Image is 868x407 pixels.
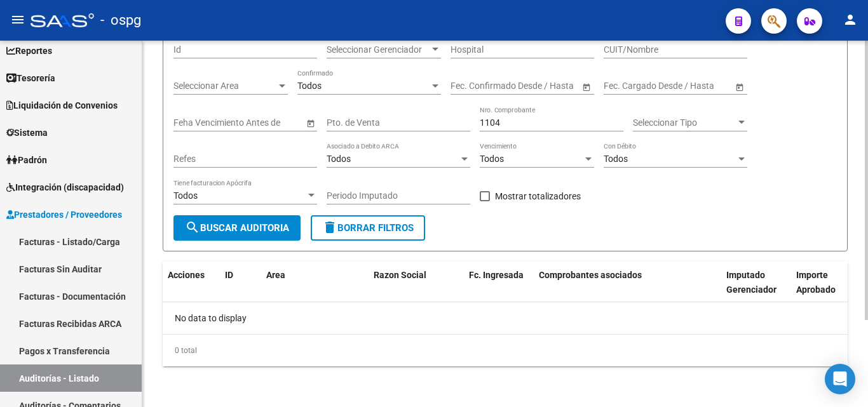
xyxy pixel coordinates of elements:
span: Sistema [6,126,48,140]
span: Area [266,270,285,280]
datatable-header-cell: Acciones [163,262,220,317]
span: Mostrar totalizadores [495,189,581,204]
div: Open Intercom Messenger [825,364,855,394]
span: Todos [297,81,322,91]
span: Prestadores / Proveedores [6,208,122,222]
button: Open calendar [580,80,593,93]
span: Padrón [6,153,47,167]
span: Seleccionar Tipo [633,117,736,128]
button: Borrar Filtros [311,215,425,241]
span: Acciones [168,270,205,280]
mat-icon: search [185,220,200,235]
input: Fecha inicio [451,81,497,91]
span: Todos [173,190,198,201]
input: Fecha fin [508,81,570,91]
button: Open calendar [733,80,746,93]
datatable-header-cell: Imputado Gerenciador [721,262,791,317]
mat-icon: delete [322,220,337,235]
datatable-header-cell: Razon Social [369,262,464,317]
div: No data to display [163,302,848,334]
div: 0 total [163,335,848,366]
span: - ospg [100,6,141,34]
span: Imputado Gerenciador [726,270,776,295]
datatable-header-cell: Comprobantes asociados [534,262,721,317]
span: Fc. Ingresada [469,270,524,280]
span: Comprobantes asociados [539,270,642,280]
span: Todos [327,154,351,164]
span: Borrar Filtros [322,222,414,234]
span: Seleccionar Gerenciador [327,44,430,55]
input: Fecha inicio [604,81,650,91]
datatable-header-cell: Area [261,262,350,317]
datatable-header-cell: Fc. Ingresada [464,262,534,317]
span: Seleccionar Area [173,81,276,91]
span: Importe Aprobado [796,270,836,295]
button: Buscar Auditoria [173,215,301,241]
datatable-header-cell: ID [220,262,261,317]
span: Todos [480,154,504,164]
button: Open calendar [304,116,317,130]
span: Razon Social [374,270,426,280]
mat-icon: menu [10,12,25,27]
span: Tesorería [6,71,55,85]
span: Reportes [6,44,52,58]
input: Fecha fin [661,81,723,91]
span: Todos [604,154,628,164]
span: Integración (discapacidad) [6,180,124,194]
span: ID [225,270,233,280]
span: Buscar Auditoria [185,222,289,234]
mat-icon: person [843,12,858,27]
span: Liquidación de Convenios [6,98,118,112]
datatable-header-cell: Importe Aprobado [791,262,861,317]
